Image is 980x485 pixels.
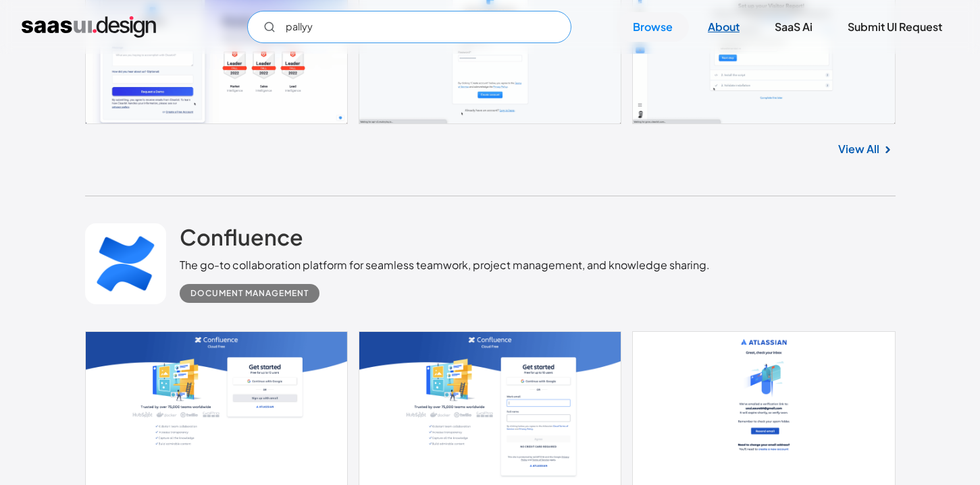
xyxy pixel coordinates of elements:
a: SaaS Ai [758,12,829,42]
input: Search UI designs you're looking for... [247,11,571,43]
a: About [692,12,756,42]
div: Document Management [190,285,309,302]
a: View All [838,141,879,157]
a: Confluence [180,223,303,257]
a: Submit UI Request [831,12,958,42]
h2: Confluence [180,223,303,250]
a: home [22,16,156,38]
div: The go-to collaboration platform for seamless teamwork, project management, and knowledge sharing. [180,257,710,273]
a: Browse [617,12,689,42]
form: Email Form [247,11,571,43]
